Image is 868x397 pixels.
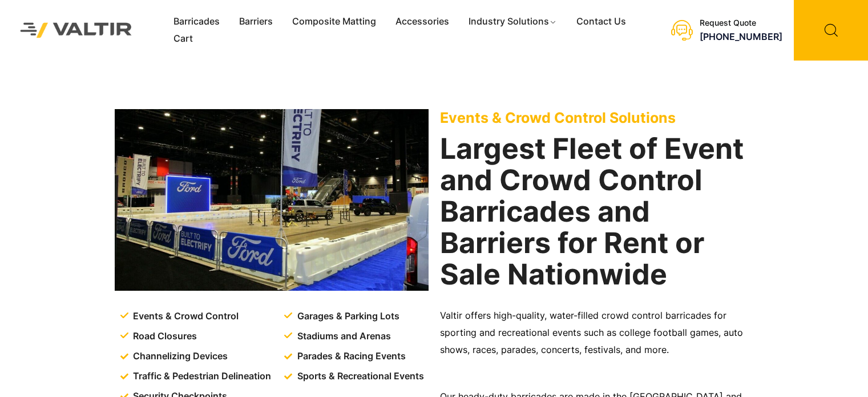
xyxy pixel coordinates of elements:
[386,13,459,30] a: Accessories
[294,328,391,345] span: Stadiums and Arenas
[700,18,782,28] div: Request Quote
[164,13,229,30] a: Barricades
[440,307,754,359] p: Valtir offers high-quality, water-filled crowd control barricades for sporting and recreational e...
[229,13,282,30] a: Barriers
[282,13,386,30] a: Composite Matting
[459,13,567,30] a: Industry Solutions
[130,368,271,385] span: Traffic & Pedestrian Delineation
[294,368,424,385] span: Sports & Recreational Events
[700,31,782,42] a: [PHONE_NUMBER]
[164,30,203,47] a: Cart
[130,308,239,325] span: Events & Crowd Control
[130,328,197,345] span: Road Closures
[567,13,636,30] a: Contact Us
[440,133,754,290] h2: Largest Fleet of Event and Crowd Control Barricades and Barriers for Rent or Sale Nationwide
[294,348,406,365] span: Parades & Racing Events
[130,348,228,365] span: Channelizing Devices
[440,109,754,126] p: Events & Crowd Control Solutions
[294,308,399,325] span: Garages & Parking Lots
[9,11,144,49] img: Valtir Rentals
